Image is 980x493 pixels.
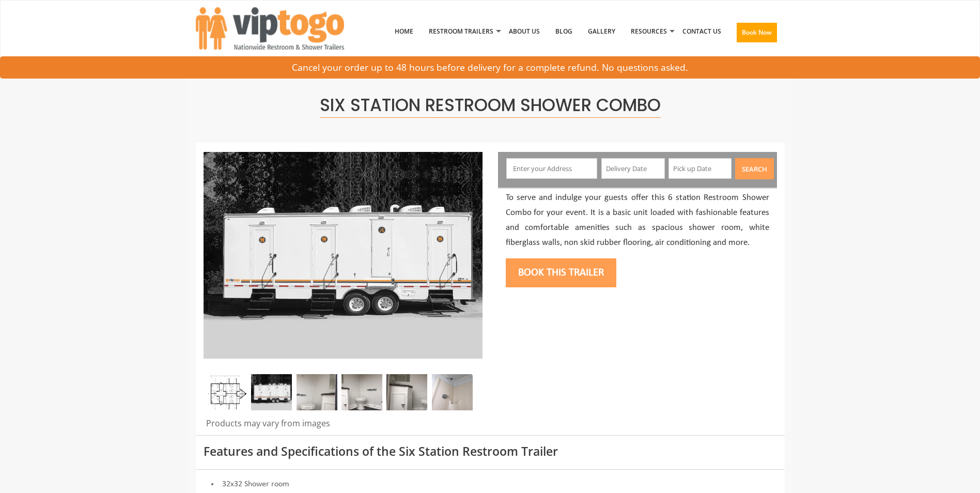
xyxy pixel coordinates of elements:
[196,7,344,50] img: VIPTOGO
[204,479,777,490] li: 32x32 Shower room
[737,23,777,42] button: Book Now
[729,5,785,65] a: Book Now
[580,5,623,58] a: Gallery
[386,374,427,410] img: Inside view of a stall and sink of Six Station Restroom Shower Combo Trailer
[297,374,337,410] img: Inside view of a stall of Six Station Restroom Shower Combo Trailer
[623,5,675,58] a: Resources
[432,374,473,410] img: Inside view of a shower of Six Station Restroom Shower Combo Trailer
[506,258,616,287] button: Book this trailer
[501,5,548,58] a: About Us
[387,5,421,58] a: Home
[548,5,580,58] a: Blog
[204,418,483,435] div: Products may vary from images
[206,374,247,410] img: Floor Plan of 6 station restroom shower combo trailer
[204,445,777,458] h3: Features and Specifications of the Six Station Restroom Trailer
[675,5,729,58] a: Contact Us
[341,374,382,410] img: Inside view of a stall and sink of Six Station Restroom Shower Combo Trailer
[735,158,774,179] button: Search
[506,158,597,179] input: Enter your Address
[506,191,769,251] p: To serve and indulge your guests offer this 6 station Restroom Shower Combo for your event. It is...
[601,158,665,179] input: Delivery Date
[204,152,483,359] img: Full image for six shower combo restroom trailer
[251,374,292,410] img: Full image for six shower combo restroom trailer
[668,158,732,179] input: Pick up Date
[320,93,661,118] span: Six Station Restroom Shower Combo
[421,5,501,58] a: Restroom Trailers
